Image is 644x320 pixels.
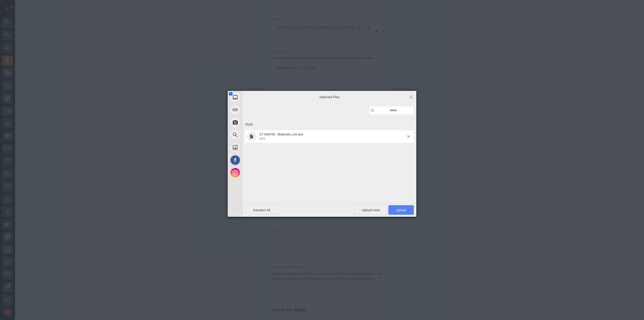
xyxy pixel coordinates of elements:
[228,116,288,129] div: Take Photo
[245,120,414,129] div: Files
[228,141,288,154] div: Unsplash
[258,132,407,141] span: ST #40705 - Materials List.xlsx
[228,154,288,166] div: Facebook
[228,129,288,141] div: Web Search
[228,103,288,116] div: Link (URL)
[259,132,303,136] span: ST #40705 - Materials List.xlsx
[229,92,233,96] span: 1
[228,166,288,179] div: Instagram
[408,94,414,100] span: Click here or hit ESC to close picker
[245,205,278,215] span: Deselect All
[228,91,288,103] div: My Device
[396,208,406,212] span: Upload
[354,205,388,215] span: Upload more
[279,95,380,99] span: Selected Files
[388,205,414,215] span: Upload
[259,137,265,140] span: 6KB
